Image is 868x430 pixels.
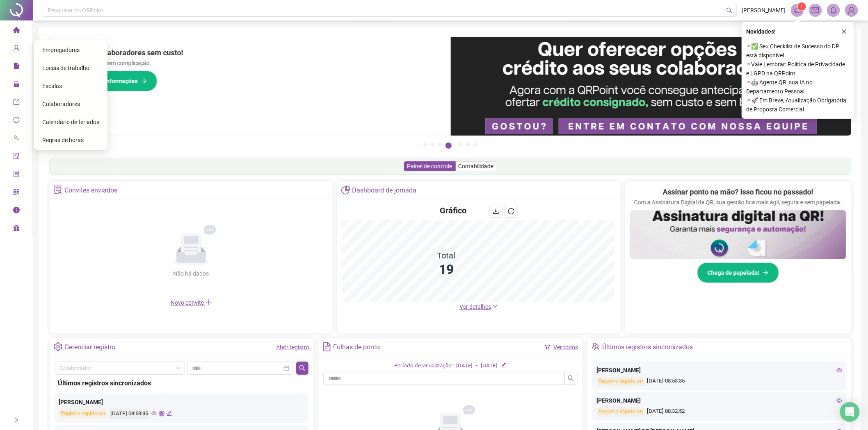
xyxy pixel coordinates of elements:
[476,362,478,370] div: -
[167,411,172,416] span: edit
[431,143,435,147] button: 2
[13,113,20,129] span: sync
[333,340,380,354] div: Folhas de ponto
[42,101,80,107] span: Colaboradores
[42,137,84,143] span: Regras de horas
[747,96,849,114] span: ⚬ 🚀 Em Breve, Atualização Obrigatória de Proposta Comercial
[466,143,470,147] button: 6
[13,167,20,183] span: solution
[14,417,19,423] span: right
[492,303,498,309] span: down
[459,303,498,310] a: Ver detalhes down
[13,59,20,75] span: file
[830,7,837,14] span: bell
[394,362,453,370] div: Período de visualização:
[596,377,645,386] div: Registro rápido on
[59,71,157,91] button: Solicite Mais Informações
[13,185,20,201] span: qrcode
[568,375,574,382] span: search
[13,23,20,39] span: home
[456,362,473,370] div: [DATE]
[440,205,467,216] h4: Gráfico
[747,60,849,78] span: ⚬ Vale Lembrar: Política de Privacidade e LGPD na QRPoint
[794,7,801,14] span: notification
[42,83,62,89] span: Escalas
[663,186,813,198] h2: Assinar ponto na mão? Isso ficou no passado!
[54,342,62,351] span: setting
[153,269,229,278] div: Não há dados
[459,303,491,310] span: Ver detalhes
[13,41,20,57] span: user-add
[42,119,99,125] span: Calendário de feriados
[459,163,494,170] span: Contabilidade
[708,268,760,277] span: Chega de papelada!
[726,7,733,14] span: search
[141,78,147,84] span: arrow-right
[697,263,779,283] button: Chega de papelada!
[64,183,117,197] div: Convites enviados
[59,47,441,59] h2: Apoie seus colaboradores sem custo!
[58,378,305,388] div: Últimos registros sincronizados
[109,409,149,419] div: [DATE] 08:53:35
[13,149,20,165] span: audit
[407,163,452,170] span: Painel de controle
[13,77,20,93] span: lock
[13,95,20,111] span: export
[596,377,842,386] div: [DATE] 08:53:35
[812,7,819,14] span: mail
[322,342,331,351] span: file-text
[13,203,20,220] span: info-circle
[352,183,417,197] div: Dashboard de jornada
[508,208,514,215] span: reload
[205,299,212,306] span: plus
[42,47,80,53] span: Empregadores
[836,367,842,373] span: eye
[64,340,115,354] div: Gerenciar registro
[276,344,309,351] a: Abrir registro
[481,362,498,370] div: [DATE]
[459,143,463,147] button: 5
[151,411,157,416] span: eye
[836,398,842,403] span: eye
[54,186,62,194] span: solution
[451,37,852,136] img: banner%2Fa8ee1423-cce5-4ffa-a127-5a2d429cc7d8.png
[592,342,600,351] span: team
[747,78,849,96] span: ⚬ 🤖 Agente QR: sua IA no Departamento Pessoal
[42,65,89,71] span: Locais de trabalho
[299,365,306,371] span: search
[798,2,806,11] sup: 1
[493,208,499,215] span: download
[596,407,842,416] div: [DATE] 08:32:52
[59,409,107,419] div: Registro rápido on
[596,366,842,375] div: [PERSON_NAME]
[473,143,477,147] button: 7
[554,344,578,351] a: Ver todos
[501,362,507,368] span: edit
[59,398,304,407] div: [PERSON_NAME]
[545,344,550,350] span: filter
[763,270,769,276] span: arrow-right
[59,59,441,68] p: Dinheiro na conta sem complicação.
[438,143,442,147] button: 3
[630,210,846,259] img: banner%2F02c71560-61a6-44d4-94b9-c8ab97240462.png
[747,27,776,36] span: Novidades !
[13,221,20,238] span: gift
[596,396,842,405] div: [PERSON_NAME]
[159,411,164,416] span: global
[845,4,858,16] img: 80961
[596,407,645,416] div: Registro rápido on
[341,186,350,194] span: pie-chart
[171,299,212,306] span: Novo convite
[841,29,847,34] span: close
[840,402,860,422] div: Open Intercom Messenger
[747,42,849,60] span: ⚬ ✅ Seu Checklist de Sucesso do DP está disponível
[801,4,804,9] span: 1
[634,198,842,207] p: Com a Assinatura Digital da QR, sua gestão fica mais ágil, segura e sem papelada.
[742,6,786,15] span: [PERSON_NAME]
[423,143,427,147] button: 1
[602,340,693,354] div: Últimos registros sincronizados
[445,143,452,149] button: 4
